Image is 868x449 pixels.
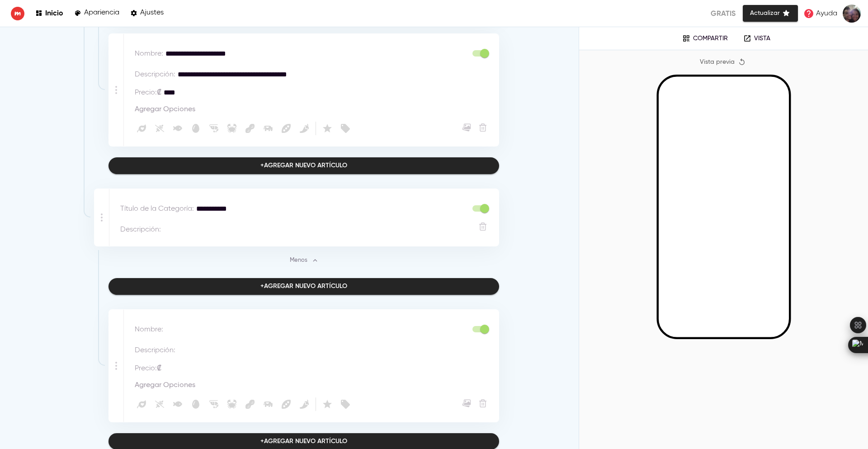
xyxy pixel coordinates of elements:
[84,9,119,17] p: Apariencia
[322,399,333,410] svg: Destacado
[135,345,175,356] p: Descripción :
[135,363,161,374] p: Precio : ₡
[816,8,837,19] p: Ayuda
[120,203,194,214] p: Título de la Categoría :
[74,7,119,19] a: Apariencia
[843,5,861,23] img: ACg8ocI49Xk200I_d5_m576JMuYSVuuZiEnpXF8AyKyOIN_kjTMYbFM=s96-c
[140,9,164,17] p: Ajustes
[135,324,163,335] p: Nombre :
[477,122,489,133] button: Eliminar
[737,32,777,45] a: Vista
[135,87,161,98] p: Precio : ₡
[260,436,347,447] div: + Agregar nuevo artículo
[676,32,734,45] button: Compartir
[135,69,175,80] p: Descripción :
[477,397,489,409] button: Eliminar
[754,35,770,43] p: Vista
[340,399,351,410] svg: En Venta
[130,7,164,19] a: Ajustes
[461,122,472,133] button: Subir Imagen del Menú
[135,381,195,390] span: Agregar Opciones
[477,221,489,232] button: Eliminar
[35,7,63,19] a: Inicio
[801,5,840,22] a: Ayuda
[743,5,798,22] button: Actualizar
[461,397,472,409] button: Subir Imagen del Menú
[135,48,163,59] p: Nombre :
[288,254,321,268] button: Menos
[693,35,728,43] p: Compartir
[340,123,351,134] svg: En Venta
[659,77,789,337] iframe: Mobile Preview
[750,8,791,19] span: Actualizar
[108,278,499,295] button: +Agregar nuevo artículo
[45,9,63,17] p: Inicio
[135,105,195,114] span: Agregar Opciones
[711,8,736,19] p: Gratis
[260,160,347,171] div: + Agregar nuevo artículo
[108,157,499,174] button: +Agregar nuevo artículo
[120,224,161,235] p: Descripción :
[290,255,318,266] span: Menos
[260,281,347,292] div: + Agregar nuevo artículo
